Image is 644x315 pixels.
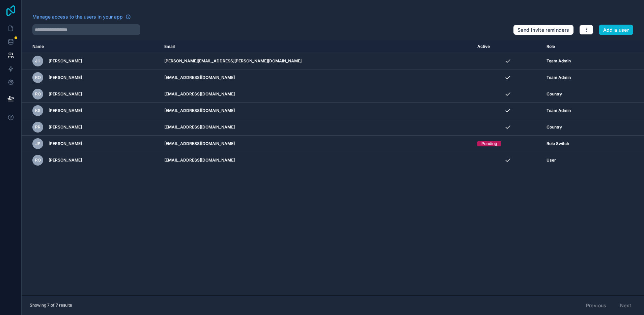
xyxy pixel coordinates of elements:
td: [EMAIL_ADDRESS][DOMAIN_NAME] [160,152,473,169]
span: Role Switch [547,141,569,146]
span: RO [35,75,41,80]
td: [EMAIL_ADDRESS][DOMAIN_NAME] [160,86,473,103]
span: PR [35,124,40,130]
span: Showing 7 of 7 results [30,303,72,308]
td: [EMAIL_ADDRESS][DOMAIN_NAME] [160,136,473,152]
td: [EMAIL_ADDRESS][DOMAIN_NAME] [160,103,473,119]
a: Manage access to the users in your app [32,13,131,20]
span: Team Admin [547,58,571,64]
td: [PERSON_NAME][EMAIL_ADDRESS][PERSON_NAME][DOMAIN_NAME] [160,53,473,69]
button: Send invite reminders [513,25,573,35]
td: [EMAIL_ADDRESS][DOMAIN_NAME] [160,119,473,136]
span: Country [547,124,562,130]
th: Active [473,40,542,53]
span: [PERSON_NAME] [49,124,82,130]
button: Add a user [599,25,634,35]
span: JH [35,58,40,64]
span: [PERSON_NAME] [49,75,82,80]
td: [EMAIL_ADDRESS][DOMAIN_NAME] [160,69,473,86]
th: Email [160,40,473,53]
div: Pending [481,141,497,146]
span: Team Admin [547,108,571,113]
span: JP [35,141,40,146]
span: [PERSON_NAME] [49,141,82,146]
span: Team Admin [547,75,571,80]
span: [PERSON_NAME] [49,91,82,97]
th: Name [22,40,160,53]
span: User [547,157,556,163]
span: KS [35,108,40,113]
span: Manage access to the users in your app [32,13,123,20]
div: scrollable content [22,40,644,295]
span: RO [35,157,41,163]
span: Country [547,91,562,97]
span: [PERSON_NAME] [49,58,82,64]
span: RO [35,91,41,97]
span: [PERSON_NAME] [49,108,82,113]
span: [PERSON_NAME] [49,157,82,163]
th: Role [542,40,612,53]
